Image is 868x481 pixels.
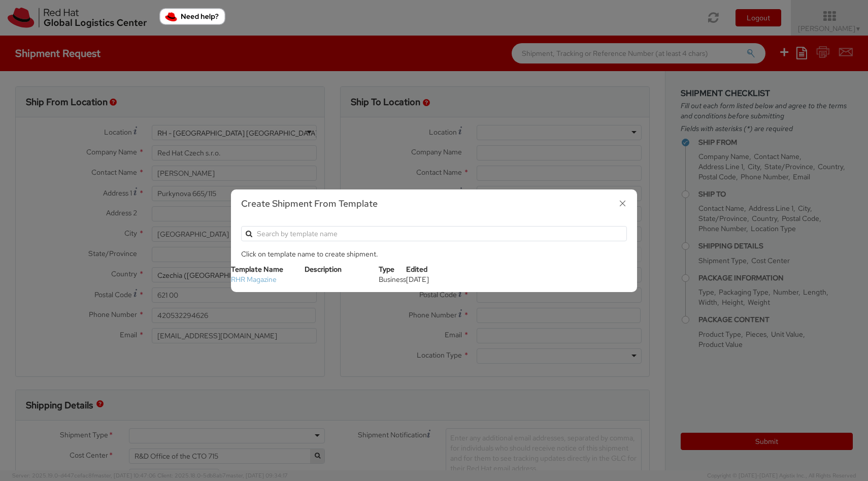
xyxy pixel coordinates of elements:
[231,275,277,284] a: RHR Magazine
[406,264,442,274] th: Edited
[241,249,627,259] p: Click on template name to create shipment.
[159,8,225,25] button: Need help?
[241,226,627,241] input: Search by template name
[406,275,429,284] span: 09/04/2025
[379,275,406,284] span: Business
[305,264,378,274] th: Description
[241,197,627,210] h3: Create Shipment From Template
[379,264,406,274] th: Type
[231,264,305,274] th: Template Name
